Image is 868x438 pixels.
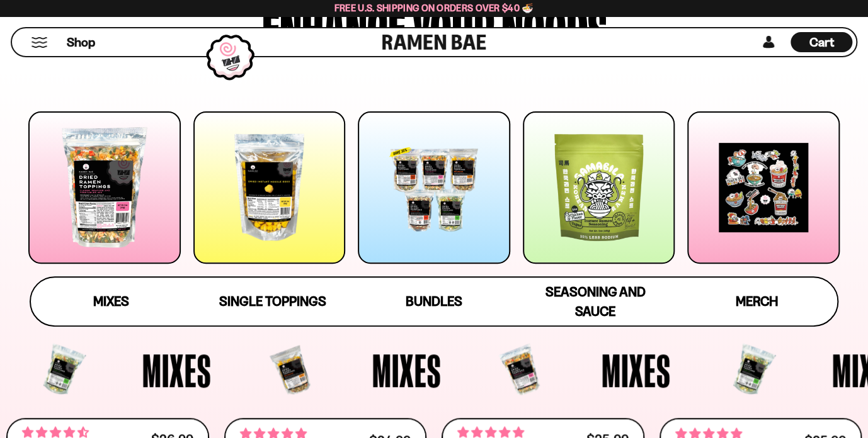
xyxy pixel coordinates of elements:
span: Single Toppings [219,293,326,309]
span: Mixes [142,347,212,393]
div: Cart [791,28,852,56]
a: Merch [676,278,837,325]
a: Shop [67,32,95,52]
a: Single Toppings [192,278,353,325]
span: Mixes [93,293,129,309]
span: Shop [67,34,95,51]
a: Seasoning and Sauce [515,278,676,325]
a: Mixes [31,278,192,325]
a: Bundles [353,278,515,325]
span: Seasoning and Sauce [545,284,645,319]
span: Mixes [372,347,441,393]
button: Mobile Menu Trigger [31,37,48,48]
span: Bundles [406,293,462,309]
span: Merch [736,293,778,309]
span: Mixes [602,347,671,393]
span: Free U.S. Shipping on Orders over $40 🍜 [334,2,534,14]
span: Cart [809,35,834,50]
